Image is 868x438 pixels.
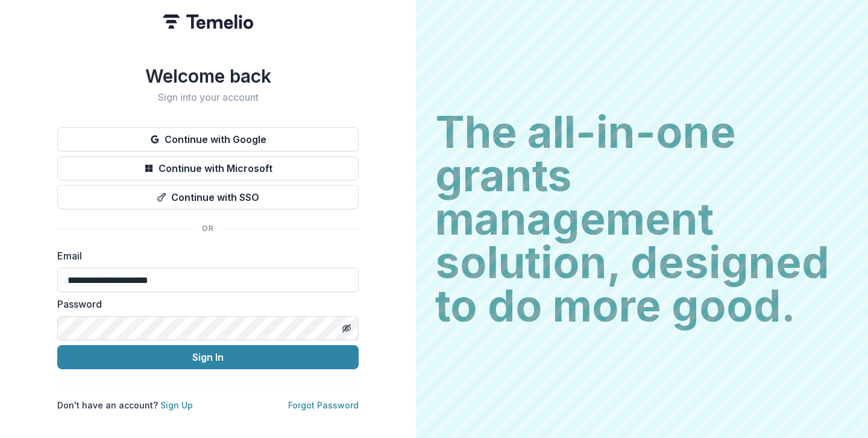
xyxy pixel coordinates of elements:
[57,127,359,151] button: Continue with Google
[57,92,359,103] h2: Sign into your account
[57,185,359,209] button: Continue with SSO
[57,297,351,311] label: Password
[57,345,359,369] button: Sign In
[160,400,193,410] a: Sign Up
[57,156,359,180] button: Continue with Microsoft
[337,319,356,338] button: Toggle password visibility
[288,400,359,410] a: Forgot Password
[57,65,359,87] h1: Welcome back
[57,399,193,411] p: Don't have an account?
[163,14,253,29] img: Temelio
[57,249,351,263] label: Email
